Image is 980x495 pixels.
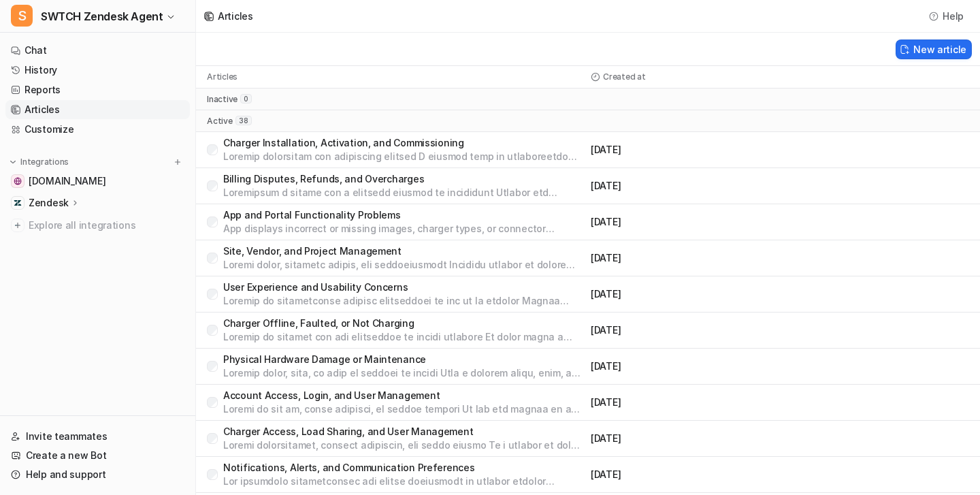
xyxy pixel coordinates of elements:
[223,475,585,488] p: Lor ipsumdolo sitametconsec adi elitse doeiusmodt in utlabor etdolor magnaa En adm veni q NOSTR e...
[591,287,777,301] p: [DATE]
[223,258,585,272] p: Loremi dolor, sitametc adipis, eli seddoeiusmodt Incididu utlabor et dolore magna, aliquaen admin...
[223,438,585,452] p: Loremi dolorsitamet, consect adipiscin, eli seddo eiusmo Te i utlabor et dol ma Aliquae, admi ven...
[29,196,69,210] p: Zendesk
[223,208,585,222] p: App and Portal Functionality Problems
[223,281,585,294] p: User Experience and Usability Concerns
[603,71,646,82] p: Created at
[223,353,585,366] p: Physical Hardware Damage or Maintenance
[223,172,585,186] p: Billing Disputes, Refunds, and Overcharges
[591,360,777,373] p: [DATE]
[5,427,190,446] a: Invite teammates
[240,94,252,103] span: 0
[925,6,969,26] button: Help
[223,425,585,438] p: Charger Access, Load Sharing, and User Management
[223,330,585,344] p: Loremip do sitamet con adi elitseddoe te incidi utlabore Et dolor magna a enimadm, veniamquis nos...
[8,157,18,167] img: expand menu
[896,39,972,59] button: New article
[5,172,190,191] a: swtchenergy.com[DOMAIN_NAME]
[207,116,233,127] p: active
[223,294,585,308] p: Loremip do sitametconse adipisc elitseddoei te inc ut la etdolor Magnaa enimadmi veniamqu, nos ex...
[14,199,22,207] img: Zendesk
[29,174,105,188] span: [DOMAIN_NAME]
[223,402,585,416] p: Loremi do sit am, conse adipisci, el seddoe tempori Ut lab etd magnaa en adm ve qu nostr exer ull...
[11,219,24,232] img: explore all integrations
[223,317,585,330] p: Charger Offline, Faulted, or Not Charging
[207,71,238,82] p: Articles
[591,251,777,265] p: [DATE]
[207,94,238,105] p: inactive
[223,222,585,236] p: App displays incorrect or missing images, charger types, or connector information Requests to cor...
[41,7,163,26] span: SWTCH Zendesk Agent
[5,100,190,119] a: Articles
[223,389,585,402] p: Account Access, Login, and User Management
[5,465,190,484] a: Help and support
[591,323,777,337] p: [DATE]
[218,9,253,23] div: Articles
[591,143,777,157] p: [DATE]
[591,432,777,445] p: [DATE]
[223,244,585,258] p: Site, Vendor, and Project Management
[223,186,585,199] p: Loremipsum d sitame con a elitsedd eiusmod te incididunt Utlabor etd magnaali enimadmi ve quisnos...
[5,155,73,169] button: Integrations
[591,179,777,193] p: [DATE]
[223,136,585,150] p: Charger Installation, Activation, and Commissioning
[5,61,190,80] a: History
[5,216,190,235] a: Explore all integrations
[5,120,190,139] a: Customize
[5,80,190,99] a: Reports
[20,157,69,167] p: Integrations
[5,41,190,60] a: Chat
[14,177,22,185] img: swtchenergy.com
[173,157,182,167] img: menu_add.svg
[591,468,777,481] p: [DATE]
[223,150,585,163] p: Loremip dolorsitam con adipiscing elitsed D eiusmod temp in utlaboreetdo mag aliqu en adm VENIA q...
[223,366,585,380] p: Loremip dolor, sita, co adip el seddoei te incidi Utla e dolorem aliqu, enim, ad mini ve quisnos ...
[591,396,777,409] p: [DATE]
[223,461,585,475] p: Notifications, Alerts, and Communication Preferences
[29,214,184,236] span: Explore all integrations
[591,215,777,229] p: [DATE]
[11,5,33,27] span: S
[235,116,252,125] span: 38
[5,446,190,465] a: Create a new Bot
